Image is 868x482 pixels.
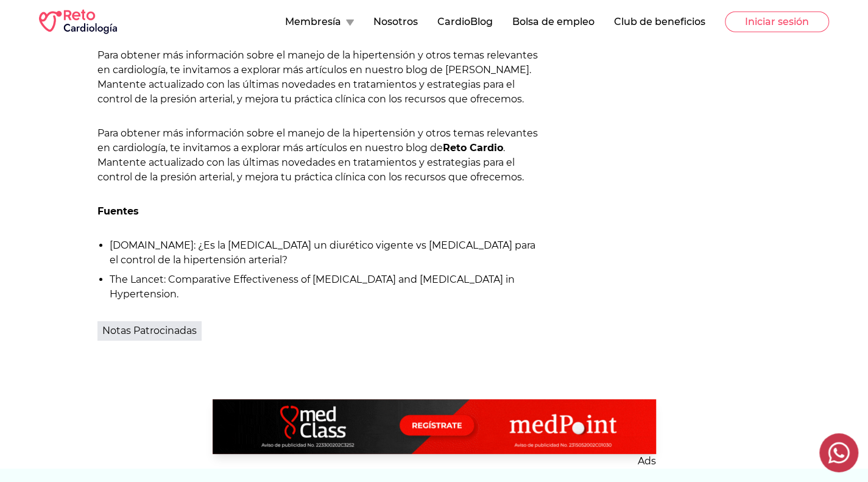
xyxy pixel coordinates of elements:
img: RETO Cardio Logo [39,10,117,34]
p: Para obtener más información sobre el manejo de la hipertensión y otros temas relevantes en cardi... [97,126,546,185]
p: Ads [213,454,656,469]
li: The Lancet: Comparative Effectiveness of [MEDICAL_DATA] and [MEDICAL_DATA] in Hypertension. [110,272,546,302]
img: Ad - web | blog-post | banner | silanes medclass | 2025-09-11 | 1 [213,399,656,454]
button: Iniciar sesión [725,12,829,32]
p: Para obtener más información sobre el manejo de la hipertensión y otros temas relevantes en cardi... [97,48,546,107]
button: Membresía [285,15,354,29]
button: CardioBlog [437,15,493,29]
button: Bolsa de empleo [512,15,595,29]
button: Nosotros [373,15,418,29]
a: Notas Patrocinadas [97,321,202,341]
strong: Fuentes [97,205,139,217]
strong: Reto Cardio [443,142,503,154]
button: Club de beneficios [614,15,705,29]
a: [DOMAIN_NAME]: ¿Es la [MEDICAL_DATA] un diurético vigente vs [MEDICAL_DATA] para el control de la... [110,239,535,266]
